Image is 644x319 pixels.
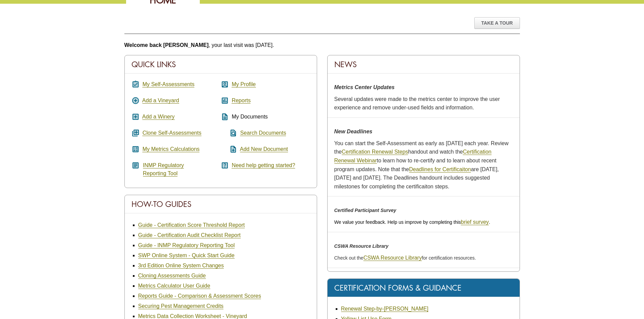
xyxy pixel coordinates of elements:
a: Certification Renewal Steps [342,149,408,155]
a: 3rd Edition Online System Changes [138,263,224,269]
div: Take A Tour [474,17,520,29]
strong: New Deadlines [334,129,373,134]
a: Guide - INMP Regulatory Reporting Tool [138,242,235,248]
a: SWP Online System - Quick Start Guide [138,252,235,259]
strong: Metrics Center Updates [334,84,395,90]
a: Deadlines for Certificaiton [409,166,471,172]
a: Need help getting started? [232,162,295,168]
a: Guide - Certification Audit Checklist Report [138,232,241,238]
i: queue [132,129,140,137]
div: Quick Links [125,55,317,74]
a: Metrics Calculator User Guide [138,283,210,289]
a: Certification Renewal Webinar [334,149,492,164]
a: CSWA Resource Library [363,255,422,261]
a: Reports [232,98,251,104]
a: My Profile [232,81,256,87]
i: find_in_page [221,129,237,137]
a: brief survey [461,219,489,225]
p: , your last visit was [DATE]. [124,41,520,50]
i: account_box [221,80,229,88]
a: Reports Guide - Comparison & Assessment Scores [138,293,261,299]
a: Renewal Step-by-[PERSON_NAME] [341,306,429,312]
a: Add a Winery [142,114,175,120]
i: assignment_turned_in [132,80,140,88]
i: calculate [132,145,140,153]
div: News [328,55,520,74]
span: Several updates were made to the metrics center to improve the user experience and remove under-u... [334,96,500,111]
a: Securing Pest Management Credits [138,303,224,309]
i: add_circle [132,97,140,105]
i: add_box [132,113,140,121]
i: description [221,113,229,121]
em: Certified Participant Survey [334,208,397,213]
span: My Documents [232,114,268,119]
a: My Self-Assessments [142,81,194,87]
div: Certification Forms & Guidance [328,279,520,297]
p: You can start the Self-Assessment as early as [DATE] each year. Review the handout and watch the ... [334,139,513,191]
a: INMP RegulatoryReporting Tool [143,162,184,177]
b: Welcome back [PERSON_NAME] [124,42,209,48]
a: Cloning Assessments Guide [138,273,206,279]
a: Search Documents [240,130,286,136]
em: CSWA Resource Library [334,243,389,249]
div: How-To Guides [125,195,317,213]
a: Guide - Certification Score Threshold Report [138,222,245,228]
a: Clone Self-Assessments [142,130,201,136]
span: We value your feedback. Help us improve by completing this . [334,219,490,225]
a: Add New Document [240,146,288,152]
i: note_add [221,145,237,153]
a: My Metrics Calculations [142,146,199,152]
span: Check out the for certification resources. [334,255,476,261]
a: Add a Vineyard [142,98,179,104]
i: assessment [221,97,229,105]
i: article [132,161,140,169]
i: help_center [221,161,229,169]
